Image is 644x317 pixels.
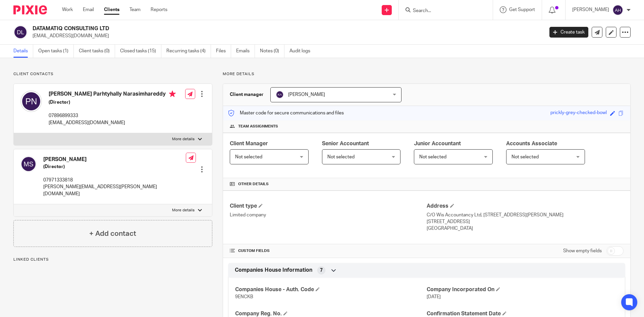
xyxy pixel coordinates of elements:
[235,286,427,293] h4: Companies House - Auth. Code
[49,119,176,126] p: [EMAIL_ADDRESS][DOMAIN_NAME]
[129,6,141,13] a: Team
[38,45,74,58] a: Open tasks (1)
[427,225,624,232] p: [GEOGRAPHIC_DATA]
[20,156,37,172] img: svg%3E
[276,91,284,99] img: svg%3E
[230,141,268,146] span: Client Manager
[427,286,618,293] h4: Company Incorporated On
[288,92,325,97] span: [PERSON_NAME]
[169,91,176,97] i: Primary
[43,177,186,183] p: 07971333818
[230,91,264,98] h3: Client manager
[223,71,631,77] p: More details
[427,203,624,210] h4: Address
[79,45,115,58] a: Client tasks (0)
[230,248,427,254] h4: CUSTOM FIELDS
[13,257,212,262] p: Linked clients
[49,112,176,119] p: 07896899333
[33,25,438,32] h2: DATAMATIQ CONSULTING LTD
[289,45,315,58] a: Audit logs
[322,141,369,146] span: Senior Accountant
[427,295,441,299] span: [DATE]
[427,212,624,218] p: C/O Wis Accountancy Ltd, [STREET_ADDRESS][PERSON_NAME]
[320,267,323,274] span: 7
[238,181,269,187] span: Other details
[13,25,28,39] img: svg%3E
[43,156,186,163] h4: [PERSON_NAME]
[549,27,588,38] a: Create task
[235,295,253,299] span: 9ENCKB
[13,45,33,58] a: Details
[43,163,186,170] h5: (Director)
[13,71,212,77] p: Client contacts
[563,248,602,254] label: Show empty fields
[43,183,186,197] p: [PERSON_NAME][EMAIL_ADDRESS][PERSON_NAME][DOMAIN_NAME]
[104,6,119,13] a: Clients
[412,8,473,14] input: Search
[550,109,607,117] div: prickly-grey-checked-bowl
[228,110,344,116] p: Master code for secure communications and files
[83,6,94,13] a: Email
[414,141,461,146] span: Junior Accountant
[512,155,539,159] span: Not selected
[572,6,609,13] p: [PERSON_NAME]
[419,155,446,159] span: Not selected
[238,124,278,129] span: Team assignments
[49,91,176,99] h4: [PERSON_NAME] Parhtyhally Narasimhareddy
[327,155,355,159] span: Not selected
[166,45,211,58] a: Recurring tasks (4)
[20,91,42,112] img: svg%3E
[120,45,161,58] a: Closed tasks (15)
[151,6,167,13] a: Reports
[230,212,427,218] p: Limited company
[236,45,255,58] a: Emails
[230,203,427,210] h4: Client type
[235,155,262,159] span: Not selected
[49,99,176,106] h5: (Director)
[33,33,539,39] p: [EMAIL_ADDRESS][DOMAIN_NAME]
[427,218,624,225] p: [STREET_ADDRESS]
[172,137,195,142] p: More details
[13,5,47,14] img: Pixie
[62,6,73,13] a: Work
[172,208,195,213] p: More details
[89,228,136,239] h4: + Add contact
[216,45,231,58] a: Files
[506,141,557,146] span: Accounts Associate
[612,5,623,15] img: svg%3E
[260,45,284,58] a: Notes (0)
[235,267,312,274] span: Companies House Information
[509,7,535,12] span: Get Support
